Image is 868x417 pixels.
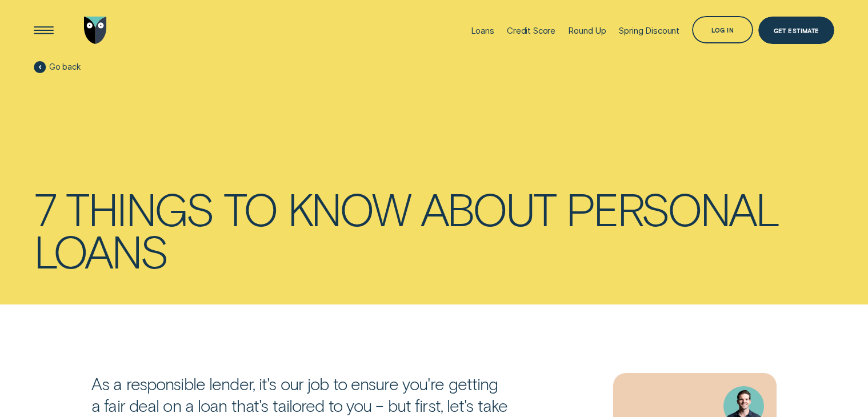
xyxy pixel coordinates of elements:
[758,17,834,44] a: Get Estimate
[30,17,57,44] button: Open Menu
[84,17,107,44] img: Wisr
[66,187,213,229] div: things
[34,187,55,229] div: 7
[692,16,753,43] button: Log in
[49,62,81,72] span: Go back
[34,229,167,271] div: loans
[507,25,555,36] div: Credit Score
[471,25,494,36] div: Loans
[34,187,835,272] h1: 7 things to know about personal loans
[421,187,555,229] div: about
[287,187,410,229] div: know
[619,25,679,36] div: Spring Discount
[566,187,778,229] div: personal
[34,61,81,73] a: Go back
[223,187,277,229] div: to
[568,25,606,36] div: Round Up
